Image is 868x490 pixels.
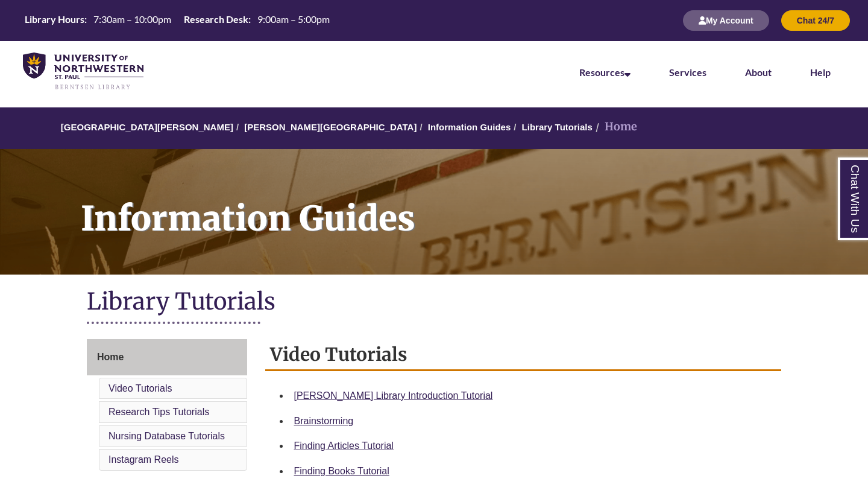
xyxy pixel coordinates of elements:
[97,352,124,362] span: Home
[522,122,593,132] a: Library Tutorials
[68,149,868,259] h1: Information Guides
[294,416,354,426] a: Brainstorming
[294,390,493,401] a: [PERSON_NAME] Library Introduction Tutorial
[294,466,389,476] a: Finding Books Tutorial
[257,13,330,25] span: 9:00am – 5:00pm
[669,66,706,78] a: Services
[20,13,335,28] table: Hours Today
[683,10,769,31] button: My Account
[781,15,850,25] a: Chat 24/7
[87,339,247,473] div: Guide Page Menu
[781,10,850,31] button: Chat 24/7
[244,122,417,132] a: [PERSON_NAME][GEOGRAPHIC_DATA]
[61,122,233,132] a: [GEOGRAPHIC_DATA][PERSON_NAME]
[810,66,831,78] a: Help
[593,118,637,136] li: Home
[683,15,769,25] a: My Account
[265,339,782,371] h2: Video Tutorials
[108,454,179,465] a: Instagram Reels
[23,52,143,91] img: UNWSP Library Logo
[179,13,253,26] th: Research Desk:
[93,13,171,25] span: 7:30am – 10:00pm
[20,13,335,29] a: Hours Today
[428,122,511,132] a: Information Guides
[745,66,772,78] a: About
[108,383,172,393] a: Video Tutorials
[108,407,209,417] a: Research Tips Tutorials
[87,339,247,375] a: Home
[87,287,781,319] h1: Library Tutorials
[108,431,225,441] a: Nursing Database Tutorials
[20,13,89,26] th: Library Hours:
[294,441,394,451] a: Finding Articles Tutorial
[579,66,631,78] a: Resources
